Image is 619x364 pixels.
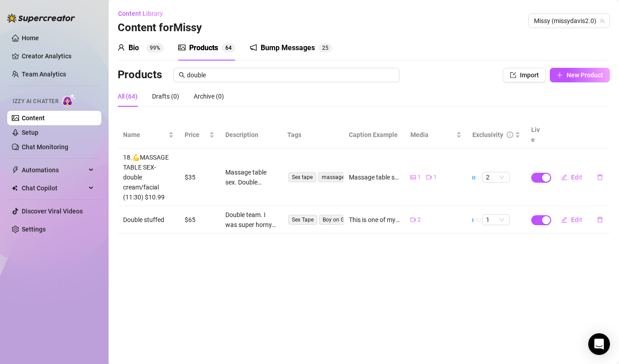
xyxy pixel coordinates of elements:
span: New Product [567,71,603,79]
button: Content Library [118,6,170,21]
sup: 99% [146,43,164,52]
span: plus [557,72,563,78]
span: Chat Copilot [22,181,86,195]
a: Content [22,114,45,122]
span: delete [597,174,603,180]
sup: 25 [319,43,332,52]
span: Automations [22,163,86,177]
h3: Content for Missy [118,21,202,35]
th: Price [179,121,220,149]
a: Setup [22,129,38,136]
input: Search messages [187,70,394,80]
span: picture [410,175,416,180]
span: 1 [418,173,421,182]
div: All (64) [118,91,138,101]
span: delete [597,217,603,223]
span: notification [250,44,257,51]
span: Izzy AI Chatter [13,97,58,106]
button: Edit [554,213,590,227]
th: Media [405,121,467,149]
span: Boy on Girl [319,215,352,225]
span: import [510,72,516,78]
span: user [118,44,125,51]
div: Products [189,43,218,53]
span: Name [123,130,167,140]
img: AI Chatter [62,94,76,107]
span: Import [520,71,539,79]
span: 1 [433,173,437,182]
span: Missy (missydavis2.0) [534,14,605,28]
span: 4 [229,45,232,51]
div: Bio [129,43,139,53]
div: Archive (0) [194,91,224,101]
a: Discover Viral Videos [22,208,83,215]
span: edit [561,217,567,223]
span: edit [561,174,567,180]
td: $35 [179,149,220,206]
span: Edit [571,216,582,223]
span: 5 [325,45,329,51]
span: video-camera [426,175,432,180]
span: 6 [225,45,229,51]
th: Name [118,121,179,149]
span: Content Library [118,10,163,17]
button: New Product [550,68,610,82]
div: Massage table sex. Double cream- Once in my pussy and another all over my face! Facial special al... [225,167,276,187]
div: Open Intercom Messenger [588,333,610,355]
th: Description [220,121,281,149]
span: 1 [486,215,506,225]
span: info-circle [507,132,513,138]
span: video-camera [410,217,416,222]
sup: 64 [222,43,235,52]
td: Double stuffed [118,206,179,234]
span: 2 [486,172,506,182]
span: 2 [418,216,421,224]
span: Price [185,130,207,140]
td: $65 [179,206,220,234]
span: picture [178,44,186,51]
a: Creator Analytics [22,49,94,63]
a: Team Analytics [22,71,66,78]
button: delete [590,213,610,227]
span: 2 [322,45,325,51]
div: Drafts (0) [152,91,179,101]
span: Sex tape [288,172,316,182]
a: Settings [22,226,46,233]
th: Caption Example [343,121,405,149]
span: team [600,18,605,24]
h3: Products [118,68,162,82]
th: Tags [282,121,343,149]
span: thunderbolt [12,166,19,174]
td: 18.💪MASSAGE TABLE SEX- double cream/facial (11:30) $10.99 [118,149,179,206]
button: Import [503,68,546,82]
div: Exclusivity [472,130,503,140]
div: This is one of my favorite new tapes. We filmed with 3 different cameras. It started off I was fi... [349,215,400,225]
a: Chat Monitoring [22,143,68,151]
span: Sex Tape [288,215,317,225]
span: Edit [571,174,582,181]
button: delete [590,170,610,184]
a: Home [22,34,39,42]
div: Double team. I was super horny and was making a custom when my partner came in and decided to joi... [225,210,276,230]
div: Massage table sex. Double cream- Once in my pussy and another all over my face! Facial special al... [349,172,400,182]
img: logo-BBDzfeDw.svg [7,14,75,23]
button: Edit [554,170,590,184]
span: massage table [318,172,362,182]
div: Bump Messages [261,43,315,53]
th: Live [526,121,548,149]
span: Media [410,130,454,140]
span: search [179,72,185,78]
img: Chat Copilot [12,185,18,191]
